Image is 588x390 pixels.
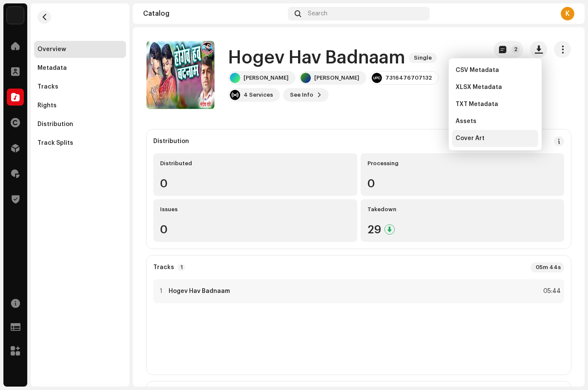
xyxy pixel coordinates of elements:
div: K [561,7,574,20]
span: XLSX Metadata [456,84,502,91]
span: CSV Metadata [456,67,499,74]
div: Tracks [37,83,58,90]
div: Processing [367,160,558,167]
span: Assets [456,118,476,125]
p-badge: 1 [178,264,185,271]
div: Distribution [153,138,189,145]
div: [PERSON_NAME] [314,75,359,81]
re-m-nav-item: Track Splits [34,135,126,152]
re-m-nav-item: Overview [34,41,126,58]
re-m-nav-item: Tracks [34,78,126,95]
strong: Tracks [153,264,174,271]
button: See Info [283,88,329,102]
div: 4 Services [244,92,273,98]
img: 10d72f0b-d06a-424f-aeaa-9c9f537e57b6 [7,7,24,24]
span: Single [409,53,437,63]
re-m-nav-item: Distribution [34,116,126,133]
div: Overview [37,46,66,53]
div: Metadata [37,65,67,72]
span: See Info [290,86,313,103]
div: Rights [37,102,57,109]
div: Distributed [160,160,350,167]
h1: Hogev Hav Badnaam [228,48,405,68]
div: Track Splits [37,140,73,146]
re-m-nav-item: Metadata [34,60,126,77]
div: Distribution [37,121,73,128]
re-m-nav-item: Rights [34,97,126,114]
span: Cover Art [456,135,485,142]
div: Takedown [367,206,558,213]
div: Issues [160,206,350,213]
div: 7316476707132 [385,75,432,81]
p-badge: 2 [511,45,520,54]
div: [PERSON_NAME] [244,75,289,81]
div: 05:44 [542,286,561,296]
button: 2 [494,41,523,58]
span: TXT Metadata [456,101,498,108]
span: Search [308,10,327,17]
div: Catalog [143,10,284,17]
strong: Hogev Hav Badnaam [169,288,230,295]
div: 05m 44s [531,262,564,272]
